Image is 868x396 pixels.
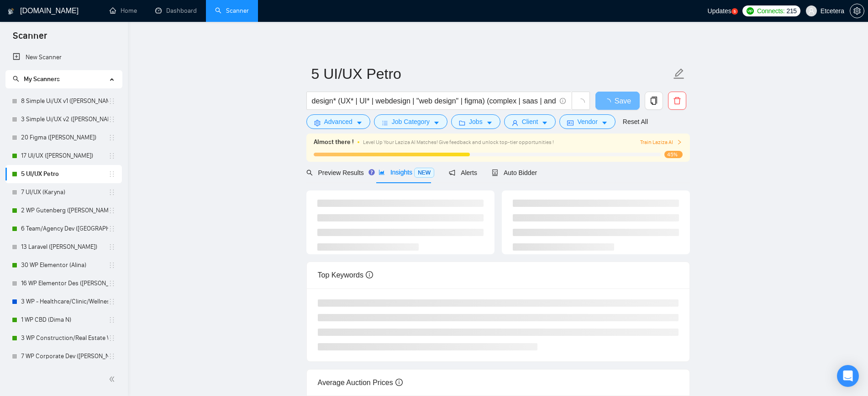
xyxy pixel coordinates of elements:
button: delete [668,92,686,110]
span: caret-down [356,119,363,126]
span: holder [108,243,116,251]
a: 3 WP Construction/Real Estate Website Development ([PERSON_NAME] B) [21,329,108,347]
span: bars [382,119,388,126]
input: Scanner name... [311,62,671,85]
span: folder [459,119,465,126]
span: holder [108,98,116,105]
span: loading [577,98,585,107]
li: 16 WP Elementor Des (Alexey) [5,274,122,293]
a: setting [850,7,864,15]
img: logo [8,4,14,19]
span: Vendor [577,117,597,127]
button: setting [850,4,864,18]
span: user [512,119,518,126]
span: caret-down [542,119,548,126]
span: holder [108,225,116,232]
span: search [306,170,313,176]
span: holder [108,152,116,159]
span: holder [108,316,116,324]
span: holder [108,116,116,123]
span: holder [108,207,116,214]
span: Connects: [757,6,784,16]
a: Reset All [623,117,648,127]
a: 7 UI/UX (Karyna) [21,183,108,201]
li: 8 Simple Ui/UX v1 (Lesnik Anton) [5,92,122,110]
a: 2 WP Gutenberg ([PERSON_NAME] Br) [21,201,108,220]
span: setting [850,7,864,15]
li: 7 UI/UX (Karyna) [5,183,122,201]
li: 2 WP Gutenberg (Dmytro Br) [5,201,122,220]
li: 1 WP CBD (Dima N) [5,311,122,329]
li: 30 WP Elementor (Alina) [5,256,122,274]
button: copy [645,92,663,110]
span: info-circle [560,98,566,104]
span: Jobs [469,117,483,127]
li: 17 UI/UX (Polina) [5,147,122,165]
span: loading [604,98,615,106]
div: Average Auction Prices [318,370,679,396]
li: 5 UI/UX Petro [5,165,122,183]
a: 1 WP CBD (Dima N) [21,311,108,329]
a: 3 WP - Healthcare/Clinic/Wellness/Beauty (Dima N) [21,293,108,311]
span: notification [449,170,455,176]
span: My Scanners [24,75,60,83]
li: 3 Simple Ui/UX v2 (Lesnik Anton) [5,110,122,129]
span: NEW [414,168,434,178]
span: Save [615,95,631,107]
button: Train Laziza AI [640,138,682,147]
span: search [13,76,19,82]
span: right [677,139,682,145]
button: barsJob Categorycaret-down [374,114,447,129]
a: 8 Simple Ui/UX v1 ([PERSON_NAME]) [21,92,108,110]
span: holder [108,280,116,287]
span: My Scanners [13,75,60,83]
span: holder [108,170,116,178]
span: Advanced [324,117,352,127]
a: 20 Figma ([PERSON_NAME]) [21,129,108,147]
span: holder [108,334,116,342]
span: Auto Bidder [492,169,537,176]
a: 16 WP Elementor Des ([PERSON_NAME]) [21,274,108,293]
span: info-circle [366,271,373,278]
span: holder [108,298,116,305]
a: 30 WP Elementor (Alina) [21,256,108,274]
span: caret-down [601,119,608,126]
span: delete [668,97,686,105]
a: searchScanner [215,7,249,15]
li: 3 WP - Healthcare/Clinic/Wellness/Beauty (Dima N) [5,293,122,311]
span: Preview Results [306,169,364,176]
span: copy [645,97,663,105]
a: 5 UI/UX Petro [21,165,108,183]
span: 45% [664,151,683,158]
span: setting [314,119,321,126]
span: Alerts [449,169,477,176]
span: idcard [567,119,573,126]
button: idcardVendorcaret-down [559,114,615,129]
button: userClientcaret-down [504,114,556,129]
span: area-chart [379,169,385,175]
a: 6 Team/Agency Dev ([GEOGRAPHIC_DATA]) [21,220,108,238]
span: Job Category [392,117,430,127]
li: 3 WP Construction/Real Estate Website Development (Dmytro B) [5,329,122,347]
input: Search Freelance Jobs... [312,95,556,107]
a: homeHome [110,7,137,15]
span: edit [673,68,685,80]
div: Open Intercom Messenger [837,365,859,387]
span: holder [108,189,116,196]
button: settingAdvancedcaret-down [306,114,370,129]
a: 5 [731,8,738,15]
li: 13 Laravel (Alexey Ryabovol) [5,238,122,256]
span: holder [108,134,116,141]
a: New Scanner [13,48,115,67]
span: caret-down [433,119,440,126]
a: 3 Simple Ui/UX v2 ([PERSON_NAME]) [21,110,108,129]
span: caret-down [486,119,493,126]
span: Scanner [5,29,54,48]
span: holder [108,353,116,360]
button: folderJobscaret-down [451,114,500,129]
span: holder [108,262,116,269]
li: 6 Team/Agency Dev (Eugene) [5,220,122,238]
a: 13 Laravel ([PERSON_NAME]) [21,238,108,256]
button: Save [595,92,640,110]
li: 7 WP Corporate Dev (Dmytro B) [5,347,122,365]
